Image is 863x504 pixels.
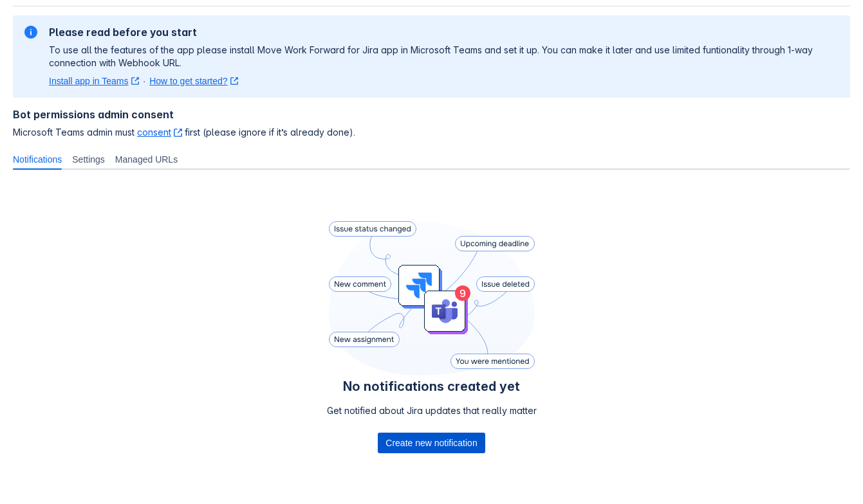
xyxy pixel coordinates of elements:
span: Microsoft Teams admin must first (please ignore if it’s already done). [13,126,850,139]
span: Notifications [13,153,62,166]
div: Button group [378,433,485,453]
button: Create new notification [378,433,485,453]
span: Create new notification [385,433,477,453]
span: Managed URLs [115,153,178,166]
a: consent [137,127,182,138]
p: To use all the features of the app please install Move Work Forward for Jira app in Microsoft Tea... [49,44,840,69]
a: How to get started? [149,75,238,87]
a: Install app in Teams [49,75,139,87]
p: Get notified about Jira updates that really matter [327,404,537,417]
span: information [23,24,39,40]
h4: No notifications created yet [327,379,537,394]
h2: Please read before you start [49,26,840,39]
h4: Bot permissions admin consent [13,108,850,121]
span: Settings [72,153,105,166]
